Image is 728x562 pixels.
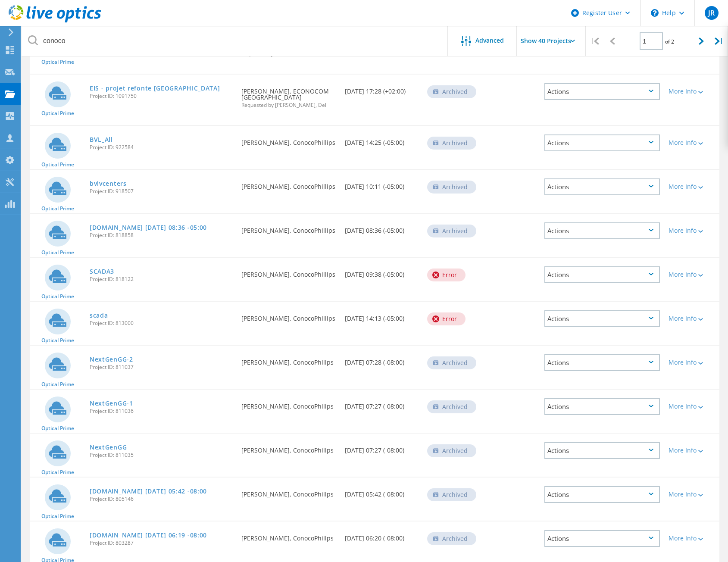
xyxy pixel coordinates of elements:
span: Optical Prime [41,250,74,255]
div: [PERSON_NAME], ConocoPhillps [237,478,341,506]
span: Project ID: 811035 [90,453,233,458]
div: More Info [669,272,715,278]
div: Archived [427,85,476,98]
div: [PERSON_NAME], ConocoPhillips [237,170,341,198]
div: [DATE] 07:27 (-08:00) [341,434,423,462]
span: Project ID: 918507 [90,189,233,194]
div: [PERSON_NAME], ConocoPhillps [237,346,341,374]
span: Project ID: 811037 [90,365,233,370]
div: [DATE] 14:13 (-05:00) [341,302,423,330]
div: More Info [669,491,715,497]
div: Actions [544,83,660,100]
div: More Info [669,88,715,94]
div: More Info [669,184,715,190]
input: Search projects by name, owner, ID, company, etc [22,26,448,56]
div: [DATE] 10:11 (-05:00) [341,170,423,198]
div: [PERSON_NAME], ConocoPhillips [237,258,341,286]
div: [PERSON_NAME], ConocoPhillps [237,434,341,462]
span: Optical Prime [41,514,74,519]
div: Actions [544,266,660,283]
div: Archived [427,488,476,501]
a: BVL_All [90,137,113,143]
div: [DATE] 09:38 (-05:00) [341,258,423,286]
span: Optical Prime [41,426,74,431]
a: NextGenGG [90,444,127,450]
a: [DOMAIN_NAME] [DATE] 06:19 -08:00 [90,532,207,538]
div: Archived [427,181,476,194]
div: Archived [427,532,476,545]
div: Actions [544,398,660,415]
div: | [586,26,603,56]
span: Project ID: 813000 [90,321,233,326]
a: EIS - projet refonte [GEOGRAPHIC_DATA] [90,85,220,91]
div: [PERSON_NAME], ConocoPhillps [237,390,341,418]
div: Archived [427,356,476,369]
span: JR [708,9,715,16]
div: More Info [669,535,715,541]
span: Optical Prime [41,338,74,343]
span: Project ID: 818122 [90,277,233,282]
span: Advanced [475,37,504,44]
div: [PERSON_NAME], ConocoPhillips [237,302,341,330]
a: scada [90,312,108,318]
div: Archived [427,137,476,150]
div: Archived [427,400,476,413]
div: [DATE] 17:28 (+02:00) [341,75,423,103]
div: [DATE] 14:25 (-05:00) [341,126,423,154]
a: NextGenGG-2 [90,356,133,362]
div: Archived [427,444,476,457]
a: bvlvcenters [90,181,127,187]
div: Error [427,312,466,325]
div: More Info [669,140,715,146]
a: [DOMAIN_NAME] [DATE] 05:42 -08:00 [90,488,207,494]
div: Actions [544,178,660,195]
span: Project ID: 805146 [90,496,233,502]
div: [DATE] 05:42 (-08:00) [341,478,423,506]
span: Optical Prime [41,382,74,387]
div: Actions [544,310,660,327]
div: Actions [544,442,660,459]
span: of 2 [665,38,674,45]
div: [DATE] 07:28 (-08:00) [341,346,423,374]
div: More Info [669,403,715,409]
div: | [710,26,728,56]
svg: \n [651,9,659,17]
span: Optical Prime [41,111,74,116]
div: Error [427,269,466,281]
span: Optical Prime [41,162,74,167]
span: Optical Prime [41,470,74,475]
span: Optical Prime [41,294,74,299]
div: More Info [669,447,715,453]
div: Actions [544,530,660,547]
span: Optical Prime [41,59,74,65]
span: Project ID: 803287 [90,540,233,546]
span: Project ID: 818858 [90,233,233,238]
div: Actions [544,486,660,503]
div: [PERSON_NAME], ConocoPhillips [237,214,341,242]
span: Project ID: 922584 [90,145,233,150]
div: [DATE] 06:20 (-08:00) [341,521,423,550]
a: Live Optics Dashboard [9,18,101,24]
div: Actions [544,354,660,371]
div: [DATE] 07:27 (-08:00) [341,390,423,418]
div: More Info [669,315,715,322]
span: Project ID: 1091750 [90,94,233,99]
a: NextGenGG-1 [90,400,133,406]
span: Project ID: 811036 [90,409,233,414]
div: [PERSON_NAME], ECONOCOM- [GEOGRAPHIC_DATA] [237,75,341,116]
div: Archived [427,225,476,237]
div: More Info [669,228,715,234]
span: Optical Prime [41,206,74,211]
div: More Info [669,359,715,365]
div: Actions [544,222,660,239]
span: Requested by [PERSON_NAME], Dell [241,103,336,108]
a: [DOMAIN_NAME] [DATE] 08:36 -05:00 [90,225,207,231]
div: [PERSON_NAME], ConocoPhillips [237,126,341,154]
div: [PERSON_NAME], ConocoPhillps [237,521,341,550]
div: Actions [544,134,660,151]
a: SCADA3 [90,269,114,275]
div: [DATE] 08:36 (-05:00) [341,214,423,242]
